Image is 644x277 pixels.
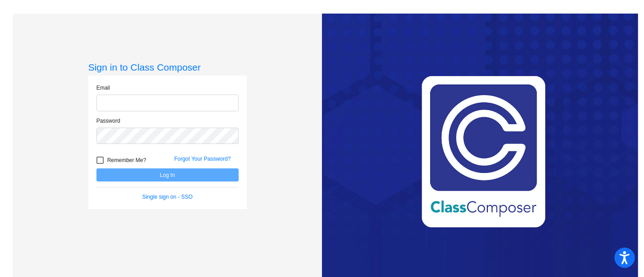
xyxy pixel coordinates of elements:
button: Log In [96,168,239,181]
a: Forgot Your Password? [174,156,231,162]
label: Email [96,84,110,92]
span: Remember Me? [107,155,146,166]
a: Single sign on - SSO [142,194,192,200]
h3: Sign in to Class Composer [88,62,247,73]
label: Password [96,117,120,125]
